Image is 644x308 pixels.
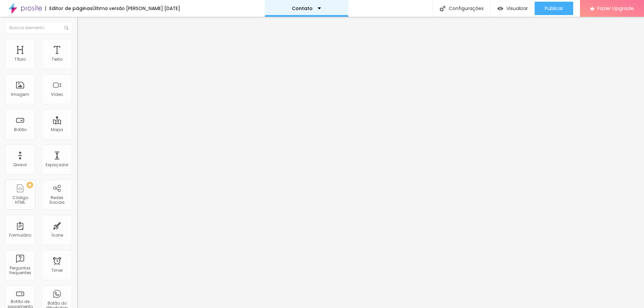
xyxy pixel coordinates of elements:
div: Ícone [51,233,63,238]
iframe: Editor [77,17,644,308]
div: Mapa [51,127,63,132]
div: Título [14,57,26,62]
input: Buscar elemento [5,22,72,34]
img: Icone [64,26,68,30]
div: Botão [14,127,26,132]
button: Visualizar [491,2,535,15]
div: Texto [52,57,62,62]
p: Contato [292,6,313,11]
div: Formulário [9,233,31,238]
div: Última versão [PERSON_NAME] [DATE] [93,6,180,11]
div: Timer [51,268,63,273]
span: Visualizar [506,6,528,11]
div: Imagem [11,92,29,97]
div: Editor de páginas [45,6,93,11]
div: Código HTML [7,195,33,205]
div: Vídeo [51,92,63,97]
div: Perguntas frequentes [7,266,33,275]
img: Icone [440,6,445,11]
img: view-1.svg [497,6,503,11]
div: Divisor [13,163,27,167]
div: Espaçador [46,163,68,167]
button: Publicar [535,2,573,15]
span: Publicar [545,6,563,11]
span: Fazer Upgrade [597,5,634,11]
div: Redes Sociais [44,195,70,205]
